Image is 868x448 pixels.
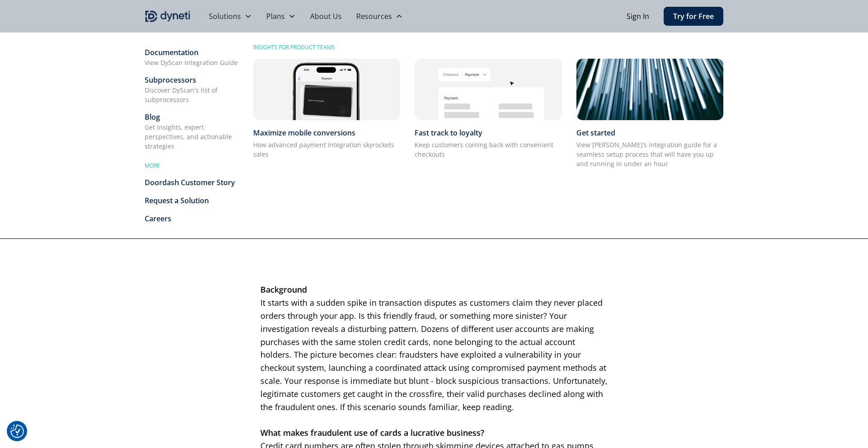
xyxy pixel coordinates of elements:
p: View [PERSON_NAME]’s integration guide for a seamless setup process that will have you up and run... [576,140,723,168]
div: Plans [259,7,303,25]
a: SubprocessorsDiscover DyScan's list of subprocessors [145,75,239,104]
a: Image of a mobile Dyneti UI scanning a credit cardFast track to loyaltyKeep customers coming back... [415,55,561,163]
div: Maximize mobile conversions [253,127,400,138]
div: Subprocessors [145,75,239,85]
div: Blog [145,112,239,122]
a: Request a Solution [145,195,239,206]
img: Image of a mobile Dyneti UI scanning a credit card [253,59,400,120]
a: Get startedView [PERSON_NAME]’s integration guide for a seamless setup process that will have you... [576,55,723,172]
a: Doordash Customer Story [145,177,239,188]
div: Plans [266,11,285,22]
a: Careers [145,213,239,224]
div: Resources [356,11,392,22]
a: home [145,9,191,23]
img: Dyneti indigo logo [145,9,191,23]
p: How advanced payment integration skyrockets sales [253,140,400,159]
a: Image of a mobile Dyneti UI scanning a credit cardMaximize mobile conversionsHow advanced payment... [253,55,400,163]
div: View DyScan Integration Guide [145,58,239,67]
div: Fast track to loyalty [415,127,561,138]
a: BlogGet insights, expert perspectives, and actionable strategies [145,112,239,151]
img: Revisit consent button [10,425,24,438]
a: Sign In [627,11,649,22]
img: Image of a mobile Dyneti UI scanning a credit card [415,59,561,120]
div: MORE [145,162,239,170]
div: Get started [576,127,723,138]
button: Consent Preferences [10,425,24,438]
div: Get insights, expert perspectives, and actionable strategies [145,122,239,151]
a: DocumentationView DyScan Integration Guide [145,47,239,67]
div: Solutions [209,11,241,22]
p: Keep customers coming back with convenient checkouts [415,140,561,159]
div: Documentation [145,47,239,58]
div: Solutions [202,7,259,25]
strong: Background [260,284,307,295]
a: Try for Free [664,7,723,26]
div: Discover DyScan's list of subprocessors [145,85,239,104]
div: INSIGHTS FOR PRODUCT TEAMS [253,43,723,51]
strong: What makes fraudulent use of cards a lucrative business? [260,427,484,438]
